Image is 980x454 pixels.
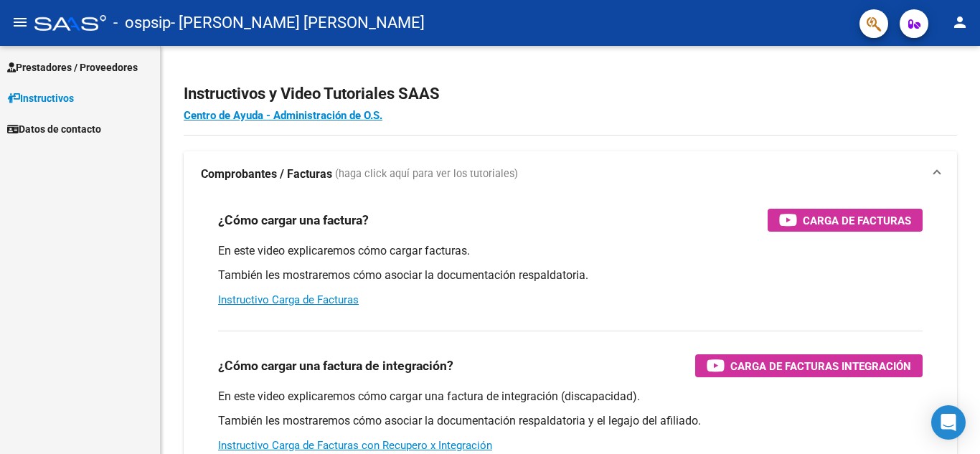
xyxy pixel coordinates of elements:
[730,357,911,375] span: Carga de Facturas Integración
[218,356,453,376] h3: ¿Cómo cargar una factura de integración?
[184,151,957,197] mat-expansion-panel-header: Comprobantes / Facturas (haga click aquí para ver los tutoriales)
[218,439,492,452] a: Instructivo Carga de Facturas con Recupero x Integración
[218,413,923,429] p: También les mostraremos cómo asociar la documentación respaldatoria y el legajo del afiliado.
[803,212,911,230] span: Carga de Facturas
[171,7,425,39] span: - [PERSON_NAME] [PERSON_NAME]
[7,90,74,106] span: Instructivos
[931,405,966,440] div: Open Intercom Messenger
[218,268,923,283] p: También les mostraremos cómo asociar la documentación respaldatoria.
[695,354,923,377] button: Carga de Facturas Integración
[218,210,369,230] h3: ¿Cómo cargar una factura?
[7,60,138,75] span: Prestadores / Proveedores
[7,121,101,137] span: Datos de contacto
[184,109,382,122] a: Centro de Ayuda - Administración de O.S.
[184,80,957,108] h2: Instructivos y Video Tutoriales SAAS
[113,7,171,39] span: - ospsip
[218,243,923,259] p: En este video explicaremos cómo cargar facturas.
[201,166,332,182] strong: Comprobantes / Facturas
[11,14,29,31] mat-icon: menu
[218,389,923,405] p: En este video explicaremos cómo cargar una factura de integración (discapacidad).
[218,293,359,306] a: Instructivo Carga de Facturas
[335,166,518,182] span: (haga click aquí para ver los tutoriales)
[951,14,969,31] mat-icon: person
[768,209,923,232] button: Carga de Facturas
